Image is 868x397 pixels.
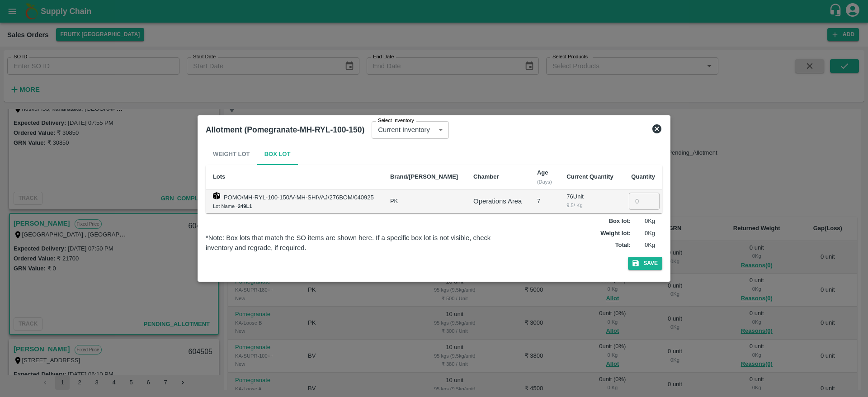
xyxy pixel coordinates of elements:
p: 0 Kg [632,229,655,238]
b: Age [537,169,548,176]
b: 249L1 [238,203,252,209]
b: Lots [213,173,225,180]
td: 76 Unit [559,189,621,213]
div: Lot Name - [213,202,376,210]
div: (Days) [537,178,552,186]
div: 9.5 / Kg [566,201,614,209]
label: Total : [615,241,631,250]
label: Box lot : [609,217,631,226]
label: Weight lot : [600,229,631,238]
p: 0 Kg [632,241,655,250]
button: Save [628,257,662,270]
b: Current Quantity [566,173,613,180]
img: box [213,192,220,199]
p: Current Inventory [378,125,430,135]
div: Operations Area [473,196,523,206]
td: PK [383,189,466,213]
input: 0 [629,193,660,210]
b: Brand/[PERSON_NAME] [390,173,458,180]
td: 7 [530,189,559,213]
b: Allotment (Pomegranate-MH-RYL-100-150) [206,125,364,134]
p: 0 Kg [632,217,655,226]
b: Quantity [631,173,655,180]
label: Select Inventory [378,117,414,124]
button: Box Lot [257,143,298,165]
div: *Note: Box lots that match the SO items are shown here. If a specific box lot is not visible, che... [206,233,510,253]
td: POMO/MH-RYL-100-150/V-MH-SHIVAJ/276BOM/040925 [206,189,383,213]
b: Chamber [473,173,499,180]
